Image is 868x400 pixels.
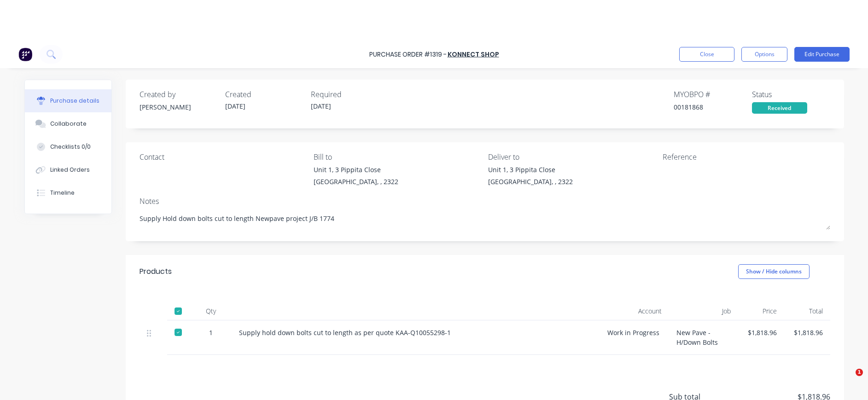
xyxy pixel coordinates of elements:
[784,302,830,320] div: Total
[50,166,90,174] div: Linked Orders
[314,151,481,162] div: Bill to
[746,328,777,337] div: $1,818.96
[50,189,75,197] div: Timeline
[314,177,398,186] div: [GEOGRAPHIC_DATA], , 2322
[140,196,830,207] div: Notes
[679,47,734,62] button: Close
[674,89,752,100] div: MYOB PO #
[50,143,91,151] div: Checklists 0/0
[600,320,669,355] div: Work in Progress
[856,369,863,376] span: 1
[25,112,111,135] button: Collaborate
[190,302,232,320] div: Qty
[674,102,752,112] div: 00181868
[669,320,738,355] div: New Pave - H/Down Bolts
[140,209,830,230] textarea: Supply Hold down bolts cut to length Newpave project J/B 1774
[50,120,87,128] div: Collaborate
[314,165,398,174] div: Unit 1, 3 Pippita Close
[25,135,111,158] button: Checklists 0/0
[140,89,218,100] div: Created by
[738,264,810,279] button: Show / Hide columns
[198,328,224,337] div: 1
[25,181,111,204] button: Timeline
[140,151,307,162] div: Contact
[794,47,850,62] button: Edit Purchase
[239,328,593,337] div: Supply hold down bolts cut to length as per quote KAA-Q10055298-1
[311,89,389,100] div: Required
[140,102,218,112] div: [PERSON_NAME]
[837,369,859,391] iframe: Intercom live chat
[140,266,172,277] div: Products
[600,302,669,320] div: Account
[225,89,303,100] div: Created
[488,151,656,162] div: Deliver to
[448,50,499,59] a: Konnect Shop
[488,165,573,174] div: Unit 1, 3 Pippita Close
[25,158,111,181] button: Linked Orders
[669,302,738,320] div: Job
[738,302,784,320] div: Price
[752,102,807,114] div: Received
[792,328,823,337] div: $1,818.96
[752,89,830,100] div: Status
[663,151,830,162] div: Reference
[18,47,32,61] img: Factory
[369,50,447,59] div: Purchase Order #1319 -
[488,177,573,186] div: [GEOGRAPHIC_DATA], , 2322
[25,89,111,112] button: Purchase details
[741,47,787,62] button: Options
[50,97,99,105] div: Purchase details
